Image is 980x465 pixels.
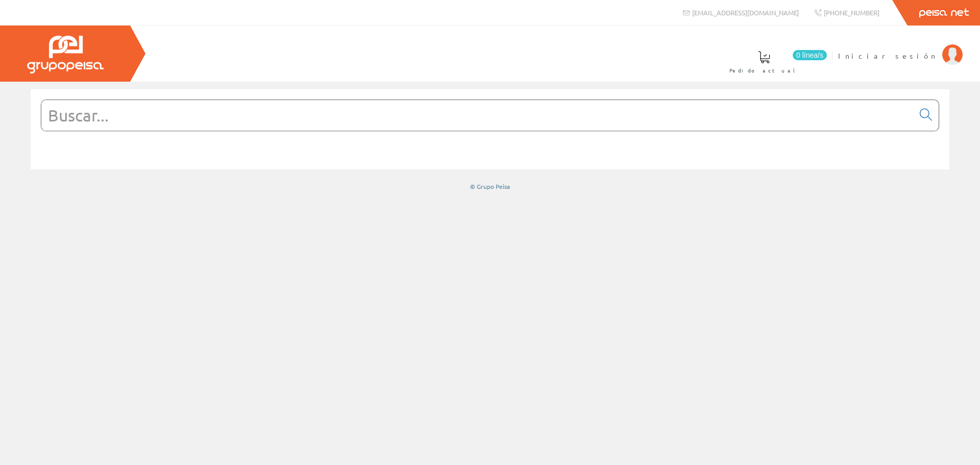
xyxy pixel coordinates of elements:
[793,50,827,60] span: 0 línea/s
[838,42,963,52] a: Iniciar sesión
[692,8,799,17] span: [EMAIL_ADDRESS][DOMAIN_NAME]
[27,36,104,74] img: Grupo Peisa
[729,65,799,76] span: Pedido actual
[31,182,949,191] div: © Grupo Peisa
[824,8,879,17] span: [PHONE_NUMBER]
[41,100,914,131] input: Buscar...
[838,51,937,61] span: Iniciar sesión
